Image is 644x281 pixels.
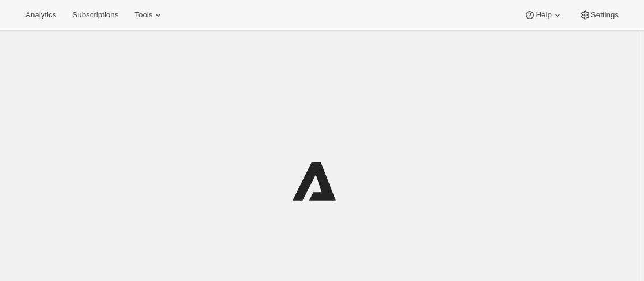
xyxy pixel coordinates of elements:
[572,7,626,23] button: Settings
[134,10,152,20] span: Tools
[18,7,63,23] button: Analytics
[536,10,551,20] span: Help
[591,10,619,20] span: Settings
[517,7,570,23] button: Help
[65,7,125,23] button: Subscriptions
[25,10,56,20] span: Analytics
[128,7,171,23] button: Tools
[72,10,118,20] span: Subscriptions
